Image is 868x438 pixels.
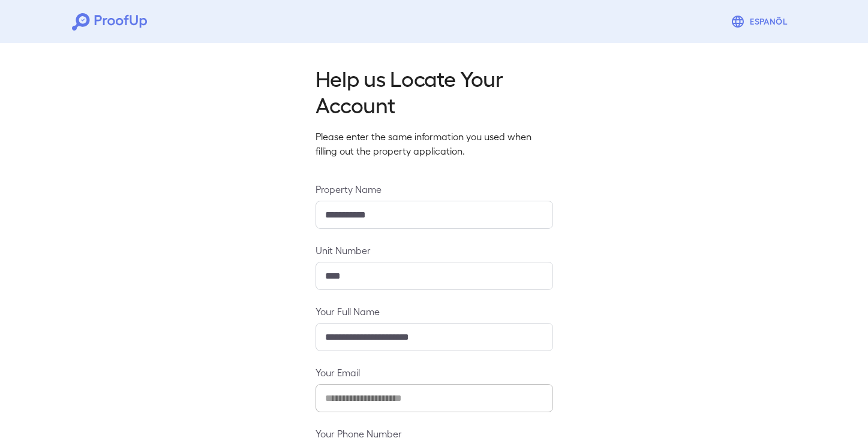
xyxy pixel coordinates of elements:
h2: Help us Locate Your Account [316,65,553,117]
label: Your Full Name [316,304,553,318]
label: Unit Number [316,243,553,257]
button: Espanõl [726,10,796,34]
label: Property Name [316,182,553,196]
label: Your Email [316,365,553,379]
p: Please enter the same information you used when filling out the property application. [316,129,553,158]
